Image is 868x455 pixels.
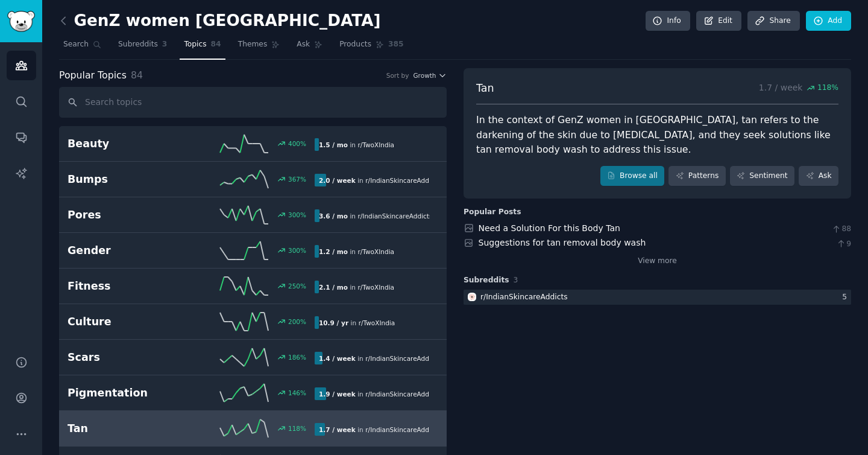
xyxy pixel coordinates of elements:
a: Gender300%1.2 / moin r/TwoXIndia [59,233,447,269]
a: Browse all [600,166,665,186]
h2: Fitness [68,279,191,294]
span: Subreddits [118,39,158,50]
a: Patterns [668,166,725,186]
span: r/ IndianSkincareAddicts [365,177,440,184]
span: Tan [476,81,494,96]
a: Pigmentation146%1.9 / weekin r/IndianSkincareAddicts [59,375,447,411]
span: r/ IndianSkincareAddicts [365,426,440,433]
button: Growth [413,71,447,80]
b: 2.1 / mo [319,284,348,291]
div: in [315,209,430,222]
p: 1.7 / week [759,81,838,96]
span: Ask [297,39,310,50]
div: in [315,316,399,329]
div: in [315,352,430,364]
div: 300 % [288,211,306,219]
b: 2.0 / week [319,177,356,184]
h2: Pigmentation [68,386,191,401]
span: Products [339,39,371,50]
h2: Scars [68,350,191,365]
span: Themes [238,39,268,50]
a: Culture200%10.9 / yrin r/TwoXIndia [59,304,447,340]
div: Sort by [386,71,409,80]
a: IndianSkincareAddictsr/IndianSkincareAddicts5 [464,290,851,305]
a: Ask [292,35,327,60]
span: r/ IndianSkincareAddicts [357,212,432,220]
span: r/ TwoXIndia [357,284,394,291]
a: View more [638,256,677,267]
div: in [315,245,398,258]
div: in [315,387,430,400]
b: 1.7 / week [319,426,356,433]
h2: GenZ women [GEOGRAPHIC_DATA] [59,11,380,31]
b: 10.9 / yr [319,319,348,326]
h2: Pores [68,208,191,223]
span: Search [63,39,89,50]
span: 9 [836,239,851,250]
a: Sentiment [730,166,794,186]
b: 3.6 / mo [319,212,348,220]
span: 3 [514,276,518,284]
span: 84 [131,69,143,81]
a: Need a Solution For this Body Tan [479,223,620,233]
a: Products385 [335,35,407,60]
a: Scars186%1.4 / weekin r/IndianSkincareAddicts [59,340,447,375]
h2: Beauty [68,136,191,151]
span: r/ TwoXIndia [357,248,394,255]
a: Suggestions for tan removal body wash [479,238,646,247]
div: Popular Posts [464,207,521,218]
div: 300 % [288,246,306,255]
a: Fitness250%2.1 / moin r/TwoXIndia [59,269,447,304]
b: 1.4 / week [319,355,356,362]
div: in [315,174,430,186]
span: 84 [211,39,221,50]
img: GummySearch logo [7,11,35,32]
span: r/ IndianSkincareAddicts [365,355,440,362]
a: Search [59,35,105,60]
div: in [315,423,430,436]
span: Topics [184,39,206,50]
span: r/ TwoXIndia [359,319,395,326]
div: 367 % [288,175,306,183]
span: 118 % [817,83,838,94]
div: in [315,281,398,293]
a: Pores300%3.6 / moin r/IndianSkincareAddicts [59,197,447,233]
span: 3 [162,39,168,50]
a: Edit [696,11,741,31]
div: 250 % [288,282,306,290]
div: in [315,138,398,151]
div: 146 % [288,389,306,397]
h2: Culture [68,314,191,329]
a: Beauty400%1.5 / moin r/TwoXIndia [59,126,447,162]
h2: Gender [68,243,191,258]
b: 1.5 / mo [319,141,348,148]
b: 1.2 / mo [319,248,348,255]
div: r/ IndianSkincareAddicts [480,292,568,303]
span: r/ IndianSkincareAddicts [365,390,440,398]
a: Share [747,11,799,31]
div: 5 [842,292,851,303]
a: Ask [799,166,838,186]
span: Growth [413,71,436,80]
a: Subreddits3 [114,35,171,60]
span: 88 [831,224,851,235]
a: Topics84 [180,35,225,60]
a: Info [646,11,690,31]
span: Popular Topics [59,68,127,83]
span: 385 [388,39,404,50]
div: 400 % [288,139,306,148]
b: 1.9 / week [319,390,356,398]
h2: Bumps [68,172,191,187]
a: Tan118%1.7 / weekin r/IndianSkincareAddicts [59,411,447,447]
div: 118 % [288,424,306,433]
a: Bumps367%2.0 / weekin r/IndianSkincareAddicts [59,162,447,197]
div: 200 % [288,317,306,326]
div: In the context of GenZ women in [GEOGRAPHIC_DATA], tan refers to the darkening of the skin due to... [476,113,838,157]
a: Add [806,11,851,31]
h2: Tan [68,421,191,436]
span: r/ TwoXIndia [357,141,394,148]
div: 186 % [288,353,306,361]
input: Search topics [59,87,447,118]
span: Subreddits [464,275,509,286]
img: IndianSkincareAddicts [468,293,476,301]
